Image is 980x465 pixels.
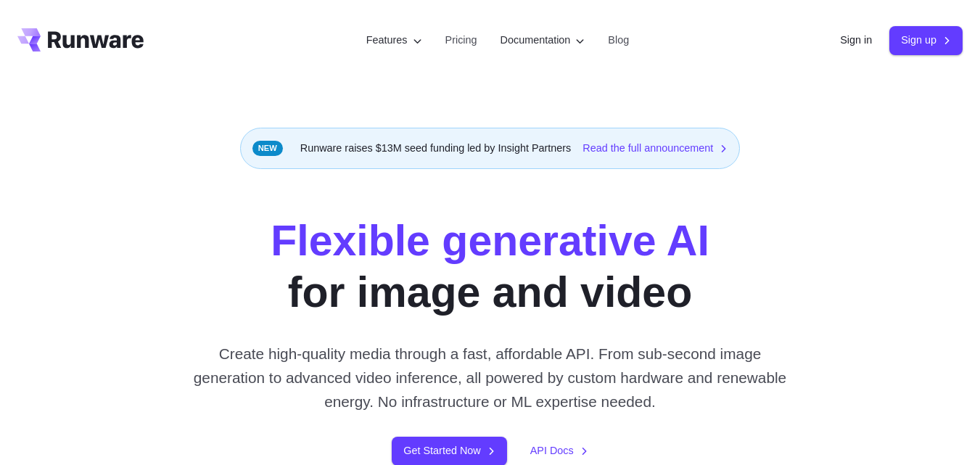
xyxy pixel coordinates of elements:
strong: Flexible generative AI [271,217,709,265]
a: Blog [608,32,629,49]
a: Sign up [889,26,963,54]
label: Documentation [501,32,585,49]
h1: for image and video [271,215,709,318]
div: Runware raises $13M seed funding led by Insight Partners [240,128,741,169]
a: Sign in [840,32,872,49]
a: Go to / [17,28,144,52]
a: Read the full announcement [582,140,728,157]
label: Features [366,32,422,49]
a: Pricing [445,32,477,49]
p: Create high-quality media through a fast, affordable API. From sub-second image generation to adv... [188,342,793,414]
a: API Docs [530,443,588,459]
a: Get Started Now [392,437,506,465]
